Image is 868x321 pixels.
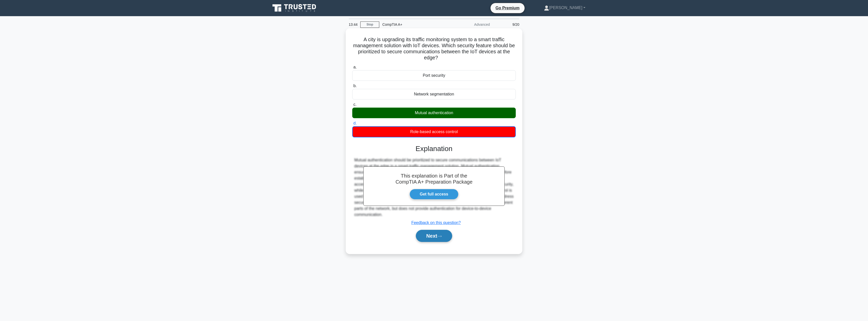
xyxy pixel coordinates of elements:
div: Advanced [449,19,493,30]
a: Get full access [410,189,459,200]
button: Next [416,230,452,242]
div: Mutual authentication should be prioritized to secure communications between IoT devices at the e... [354,157,514,218]
div: CompTIA A+ [379,19,449,30]
span: a. [353,65,357,69]
span: c. [353,102,356,107]
a: Feedback on this question? [411,220,461,225]
div: Mutual authentication [352,108,516,118]
a: Go Premium [493,5,523,11]
div: Port security [352,70,516,81]
span: d. [353,121,357,125]
div: Network segmentation [352,89,516,100]
div: 9/20 [493,19,522,30]
a: [PERSON_NAME] [532,3,598,13]
div: Role-based access control [352,126,516,137]
h5: A city is upgrading its traffic monitoring system to a smart traffic management solution with IoT... [352,36,516,61]
h3: Explanation [355,144,513,153]
div: 13:44 [346,19,360,30]
a: Stop [360,21,379,28]
span: b. [353,84,357,88]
